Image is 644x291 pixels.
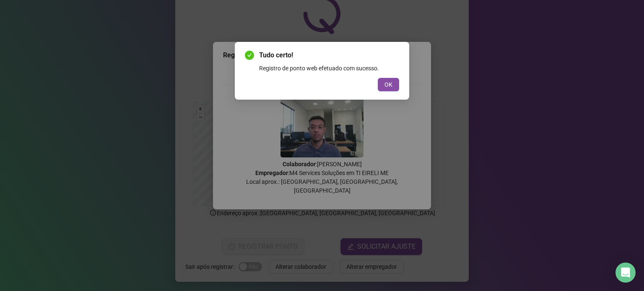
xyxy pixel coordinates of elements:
[245,51,254,60] span: check-circle
[615,263,636,283] div: Open Intercom Messenger
[259,64,399,73] div: Registro de ponto web efetuado com sucesso.
[259,50,399,60] span: Tudo certo!
[378,78,399,91] button: OK
[384,80,392,89] span: OK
